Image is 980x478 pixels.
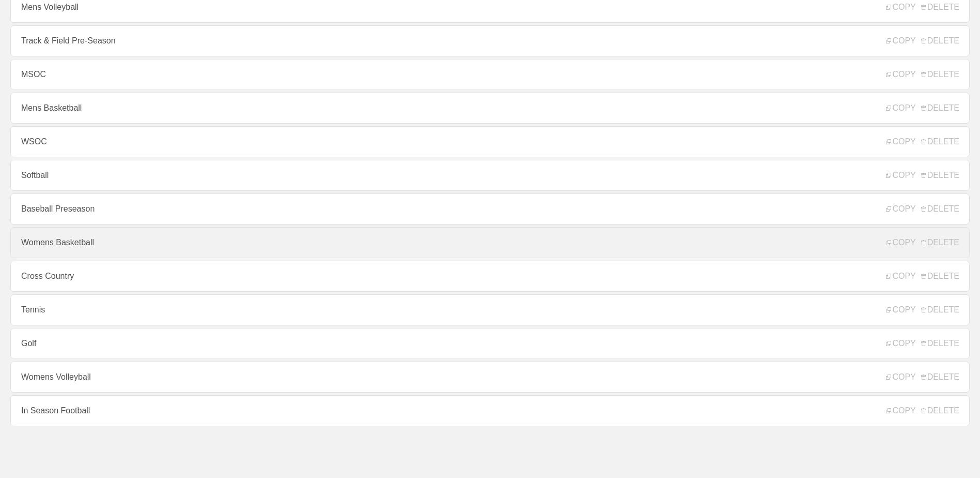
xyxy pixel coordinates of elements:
[10,294,970,325] a: Tennis
[10,193,970,225] a: Baseball Preseason
[10,160,970,191] a: Softball
[921,36,959,46] span: DELETE
[886,103,915,113] span: COPY
[921,339,959,348] span: DELETE
[886,70,915,79] span: COPY
[921,305,959,315] span: DELETE
[921,372,959,382] span: DELETE
[886,305,915,315] span: COPY
[10,362,970,393] a: Womens Volleyball
[886,3,915,12] span: COPY
[10,227,970,258] a: Womens Basketball
[921,272,959,281] span: DELETE
[10,328,970,359] a: Golf
[886,339,915,348] span: COPY
[928,428,980,478] iframe: Chat Widget
[886,406,915,415] span: COPY
[921,3,959,12] span: DELETE
[886,171,915,180] span: COPY
[886,204,915,214] span: COPY
[10,93,970,124] a: Mens Basketball
[886,372,915,382] span: COPY
[921,171,959,180] span: DELETE
[10,261,970,292] a: Cross Country
[10,59,970,90] a: MSOC
[886,36,915,46] span: COPY
[886,137,915,146] span: COPY
[921,70,959,79] span: DELETE
[10,25,970,56] a: Track & Field Pre-Season
[921,406,959,415] span: DELETE
[921,137,959,146] span: DELETE
[886,238,915,247] span: COPY
[10,395,970,426] a: In Season Football
[921,103,959,113] span: DELETE
[886,272,915,281] span: COPY
[10,126,970,157] a: WSOC
[921,238,959,247] span: DELETE
[921,204,959,214] span: DELETE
